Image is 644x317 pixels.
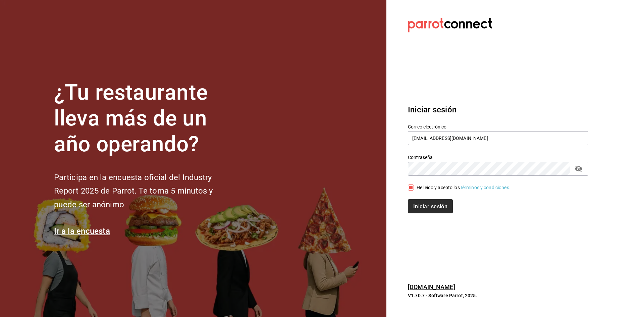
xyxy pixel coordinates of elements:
[408,293,477,298] font: V1.70.7 - Software Parrot, 2025.
[408,283,455,290] a: [DOMAIN_NAME]
[408,131,588,145] input: Ingresa tu correo electrónico
[408,199,453,213] button: Iniciar sesión
[408,155,433,160] font: Contraseña
[417,185,460,190] font: He leído y acepto los
[54,226,110,236] a: Ir a la encuesta
[54,80,208,157] font: ¿Tu restaurante lleva más de un año operando?
[460,185,511,190] a: Términos y condiciones.
[408,105,457,114] font: Iniciar sesión
[573,163,584,174] button: campo de contraseña
[54,173,213,210] font: Participa en la encuesta oficial del Industry Report 2025 de Parrot. Te toma 5 minutos y puede se...
[413,203,447,209] font: Iniciar sesión
[408,124,446,129] font: Correo electrónico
